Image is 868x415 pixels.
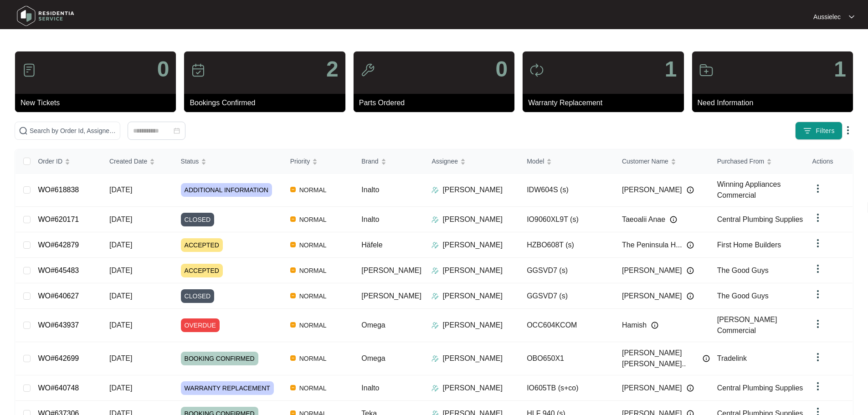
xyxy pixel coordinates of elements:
[361,384,379,392] span: Inalto
[38,186,79,194] a: WO#618838
[442,240,503,251] p: [PERSON_NAME]
[354,149,424,174] th: Brand
[442,184,503,195] p: [PERSON_NAME]
[290,242,296,247] img: Vercel Logo
[181,183,272,197] span: ADDITIONAL INFORMATION
[424,149,519,174] th: Assignee
[698,97,853,108] p: Need Information
[519,375,615,401] td: IO605TB (s+co)
[157,58,169,80] p: 0
[181,213,215,226] span: CLOSED
[495,58,508,80] p: 0
[710,149,805,174] th: Purchased From
[442,353,503,364] p: [PERSON_NAME]
[38,321,79,329] a: WO#643937
[717,156,764,166] span: Purchased From
[442,265,503,276] p: [PERSON_NAME]
[22,63,36,77] img: icon
[181,381,274,395] span: WARRANTY REPLACEMENT
[296,184,330,195] span: NORMAL
[442,291,503,302] p: [PERSON_NAME]
[431,355,439,362] img: Assigner Icon
[102,149,174,174] th: Created Date
[290,385,296,390] img: Vercel Logo
[803,126,812,135] img: filter icon
[431,322,439,329] img: Assigner Icon
[361,241,382,249] span: Häfele
[687,384,694,392] img: Info icon
[431,186,439,194] img: Assigner Icon
[527,156,544,166] span: Model
[181,238,223,252] span: ACCEPTED
[38,156,62,166] span: Order ID
[361,354,385,362] span: Omega
[717,241,781,249] span: First Home Builders
[190,97,345,108] p: Bookings Confirmed
[519,174,615,207] td: IDW604S (s)
[519,283,615,309] td: GGSVD7 (s)
[812,263,823,274] img: dropdown arrow
[528,97,683,108] p: Warranty Replacement
[622,383,682,394] span: [PERSON_NAME]
[359,97,514,108] p: Parts Ordered
[109,354,132,362] span: [DATE]
[290,267,296,273] img: Vercel Logo
[519,207,615,232] td: IO9060XL9T (s)
[670,216,677,223] img: Info icon
[361,186,379,194] span: Inalto
[31,149,102,174] th: Order ID
[181,156,199,166] span: Status
[181,318,220,332] span: OVERDUE
[717,292,769,300] span: The Good Guys
[109,321,132,329] span: [DATE]
[290,156,310,166] span: Priority
[812,238,823,249] img: dropdown arrow
[38,215,79,223] a: WO#620171
[174,149,283,174] th: Status
[442,320,503,331] p: [PERSON_NAME]
[805,149,853,174] th: Actions
[361,292,421,300] span: [PERSON_NAME]
[812,318,823,329] img: dropdown arrow
[519,309,615,342] td: OCC604KCOM
[181,352,258,365] span: BOOKING CONFIRMED
[361,266,421,274] span: [PERSON_NAME]
[431,384,439,392] img: Assigner Icon
[687,267,694,274] img: Info icon
[326,58,339,80] p: 2
[14,2,77,30] img: residentia service logo
[812,381,823,392] img: dropdown arrow
[290,187,296,192] img: Vercel Logo
[38,354,79,362] a: WO#642699
[290,293,296,298] img: Vercel Logo
[816,126,835,136] span: Filters
[717,266,769,274] span: The Good Guys
[834,58,846,80] p: 1
[38,384,79,392] a: WO#640748
[687,241,694,249] img: Info icon
[109,384,132,392] span: [DATE]
[30,126,116,136] input: Search by Order Id, Assignee Name, Customer Name, Brand and Model
[622,348,698,369] span: [PERSON_NAME] [PERSON_NAME]..
[296,383,330,394] span: NORMAL
[109,241,132,249] span: [DATE]
[795,122,842,140] button: filter iconFilters
[622,320,647,331] span: Hamish
[283,149,354,174] th: Priority
[21,97,176,108] p: New Tickets
[191,63,205,77] img: icon
[109,156,147,166] span: Created Date
[703,355,710,362] img: Info icon
[19,126,28,135] img: search-icon
[38,241,79,249] a: WO#642879
[699,63,714,77] img: icon
[622,184,682,195] span: [PERSON_NAME]
[519,149,615,174] th: Model
[812,212,823,223] img: dropdown arrow
[361,215,379,223] span: Inalto
[296,353,330,364] span: NORMAL
[812,289,823,300] img: dropdown arrow
[717,215,803,223] span: Central Plumbing Supplies
[296,320,330,331] span: NORMAL
[431,216,439,223] img: Assigner Icon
